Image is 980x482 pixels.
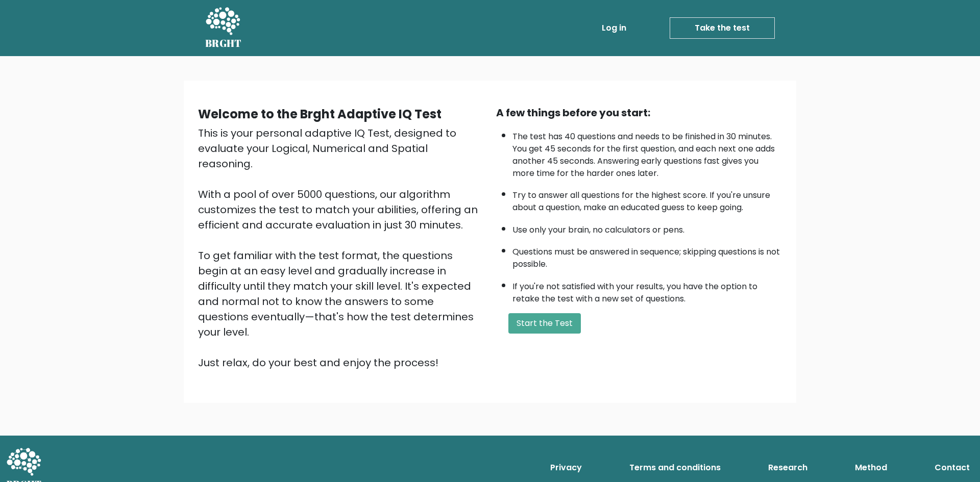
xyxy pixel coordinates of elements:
[508,313,581,334] button: Start the Test
[764,458,812,478] a: Research
[512,241,782,270] li: Questions must be answered in sequence; skipping questions is not possible.
[512,219,782,236] li: Use only your brain, no calculators or pens.
[205,37,242,49] h5: BRGHT
[512,275,782,305] li: If you're not satisfied with your results, you have the option to retake the test with a new set ...
[851,458,891,478] a: Method
[496,105,782,120] div: A few things before you start:
[598,18,630,38] a: Log in
[198,125,484,370] div: This is your personal adaptive IQ Test, designed to evaluate your Logical, Numerical and Spatial ...
[546,458,586,478] a: Privacy
[205,4,242,52] a: BRGHT
[930,458,974,478] a: Contact
[670,17,775,39] a: Take the test
[198,106,442,122] b: Welcome to the Brght Adaptive IQ Test
[625,458,725,478] a: Terms and conditions
[512,125,782,180] li: The test has 40 questions and needs to be finished in 30 minutes. You get 45 seconds for the firs...
[512,184,782,214] li: Try to answer all questions for the highest score. If you're unsure about a question, make an edu...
